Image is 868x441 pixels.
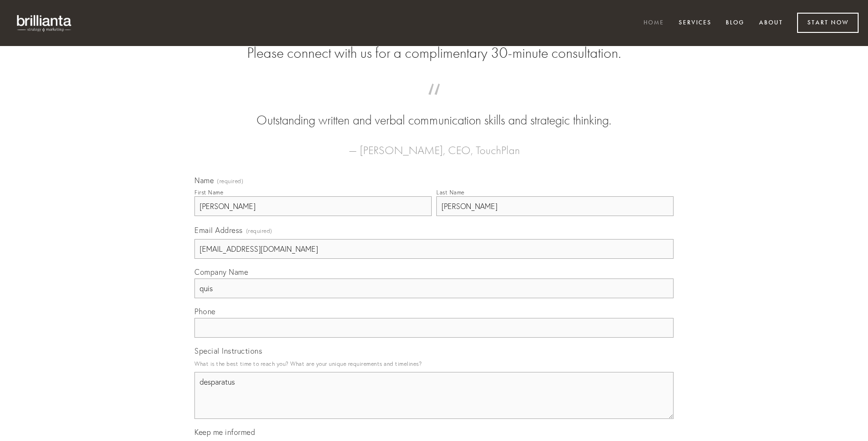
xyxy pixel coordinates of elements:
[194,267,248,277] span: Company Name
[9,9,80,37] img: brillianta - research, strategy, marketing
[673,15,718,31] a: Services
[194,189,223,196] div: First Name
[209,130,659,160] figcaption: — [PERSON_NAME], CEO, TouchPlan
[209,93,659,111] span: “
[637,15,670,31] a: Home
[217,178,243,184] span: (required)
[194,372,674,419] textarea: desparatus
[194,225,243,235] span: Email Address
[753,15,789,31] a: About
[246,224,272,237] span: (required)
[436,189,465,196] div: Last Name
[194,357,674,370] p: What is the best time to reach you? What are your unique requirements and timelines?
[194,427,255,437] span: Keep me informed
[194,307,216,316] span: Phone
[194,44,674,62] h2: Please connect with us for a complimentary 30-minute consultation.
[720,15,751,31] a: Blog
[194,346,262,356] span: Special Instructions
[797,13,859,33] a: Start Now
[209,93,659,130] blockquote: Outstanding written and verbal communication skills and strategic thinking.
[194,176,214,185] span: Name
